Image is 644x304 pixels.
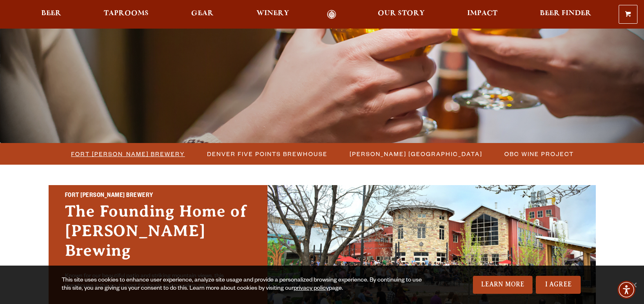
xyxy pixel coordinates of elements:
span: Our Story [378,10,425,17]
span: Impact [467,10,497,17]
a: Taprooms [98,10,154,19]
a: Gear [186,10,219,19]
span: Fort [PERSON_NAME] Brewery [71,148,185,160]
a: Impact [462,10,503,19]
a: Our Story [372,10,430,19]
a: Denver Five Points Brewhouse [202,148,332,160]
span: OBC Wine Project [504,148,574,160]
a: Beer [36,10,67,19]
span: [PERSON_NAME] [GEOGRAPHIC_DATA] [350,148,482,160]
h3: The Founding Home of [PERSON_NAME] Brewing [65,201,251,268]
div: Accessibility Menu [617,281,635,299]
h2: Fort [PERSON_NAME] Brewery [65,191,251,201]
a: Beer Finder [535,10,597,19]
div: This site uses cookies to enhance user experience, analyze site usage and provide a personalized ... [62,277,423,293]
a: Fort [PERSON_NAME] Brewery [66,148,189,160]
a: Odell Home [316,10,347,19]
span: Beer Finder [540,10,591,17]
a: Learn More [473,276,533,294]
a: Winery [251,10,294,19]
span: Gear [191,10,214,17]
a: OBC Wine Project [499,148,578,160]
span: Winery [256,10,289,17]
span: Taprooms [104,10,149,17]
a: privacy policy [294,286,329,292]
span: Denver Five Points Brewhouse [207,148,328,160]
span: Beer [41,10,61,17]
a: [PERSON_NAME] [GEOGRAPHIC_DATA] [345,148,486,160]
a: I Agree [536,276,581,294]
